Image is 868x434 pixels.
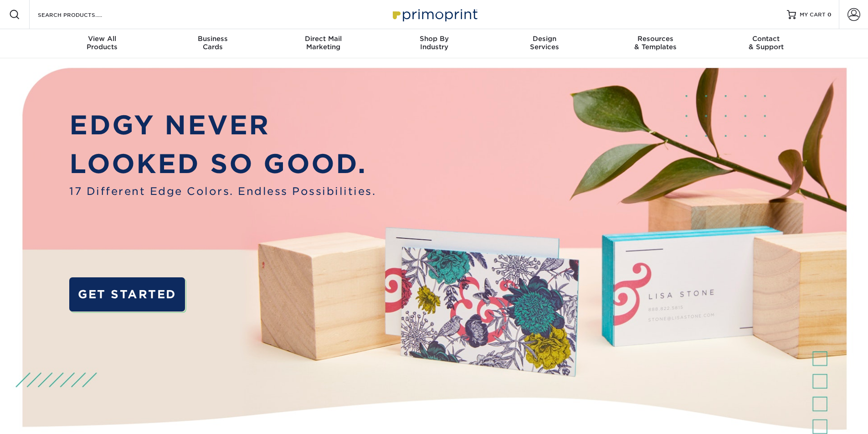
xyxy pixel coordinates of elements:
div: Industry [379,35,489,51]
span: 17 Different Edge Colors. Endless Possibilities. [69,184,376,199]
a: BusinessCards [157,29,268,58]
div: Services [489,35,600,51]
div: Products [47,35,158,51]
p: LOOKED SO GOOD. [69,144,376,184]
span: View All [47,35,158,43]
a: Resources& Templates [600,29,711,58]
span: Shop By [379,35,489,43]
span: Direct Mail [268,35,379,43]
div: & Support [711,35,822,51]
span: Design [489,35,600,43]
div: & Templates [600,35,711,51]
span: MY CART [800,11,826,19]
a: GET STARTED [69,277,185,311]
input: SEARCH PRODUCTS..... [37,9,126,20]
a: Contact& Support [711,29,822,58]
div: Marketing [268,35,379,51]
a: Shop ByIndustry [379,29,489,58]
span: Business [157,35,268,43]
a: View AllProducts [47,29,158,58]
div: Cards [157,35,268,51]
p: EDGY NEVER [69,106,376,145]
span: 0 [827,11,832,18]
a: Direct MailMarketing [268,29,379,58]
img: Primoprint [389,5,480,24]
a: DesignServices [489,29,600,58]
span: Contact [711,35,822,43]
span: Resources [600,35,711,43]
